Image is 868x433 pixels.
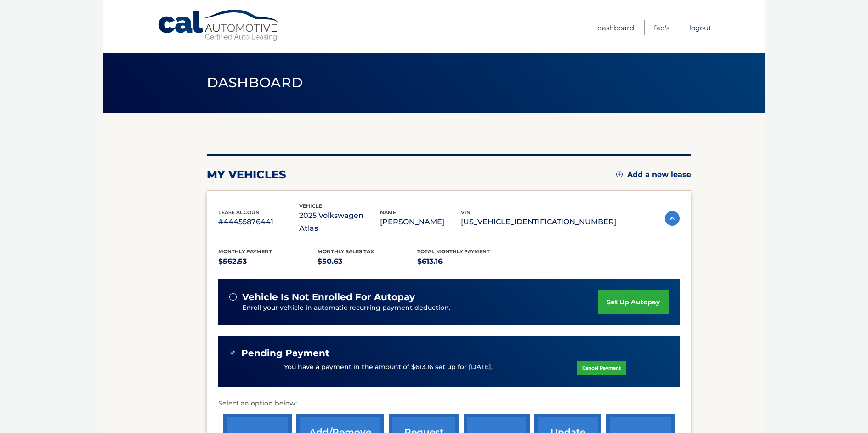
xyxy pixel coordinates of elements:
p: You have a payment in the amount of $613.16 set up for [DATE]. [284,362,493,372]
span: vin [461,209,471,216]
img: add.svg [616,171,623,177]
a: Cancel Payment [577,361,626,375]
span: name [380,209,396,216]
p: Enroll your vehicle in automatic recurring payment deduction. [242,303,599,313]
a: set up autopay [598,290,668,314]
a: Add a new lease [616,170,691,179]
span: Monthly sales Tax [318,248,374,255]
img: check-green.svg [229,349,236,356]
p: $562.53 [218,255,318,268]
span: vehicle is not enrolled for autopay [242,291,415,303]
span: Monthly Payment [218,248,272,255]
img: accordion-active.svg [665,211,680,226]
span: lease account [218,209,263,216]
h2: my vehicles [207,168,286,182]
p: [PERSON_NAME] [380,216,461,228]
span: Total Monthly Payment [417,248,490,255]
a: Dashboard [597,20,634,35]
p: $50.63 [318,255,417,268]
p: $613.16 [417,255,517,268]
span: vehicle [299,203,322,209]
a: Logout [689,20,711,35]
span: Pending Payment [241,348,329,359]
a: Cal Automotive [157,9,281,42]
img: alert-white.svg [229,293,237,301]
span: Dashboard [207,74,303,91]
p: Select an option below: [218,398,680,409]
p: [US_VEHICLE_IDENTIFICATION_NUMBER] [461,216,616,228]
a: FAQ's [654,20,669,35]
p: #44455876441 [218,216,299,228]
p: 2025 Volkswagen Atlas [299,209,380,235]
